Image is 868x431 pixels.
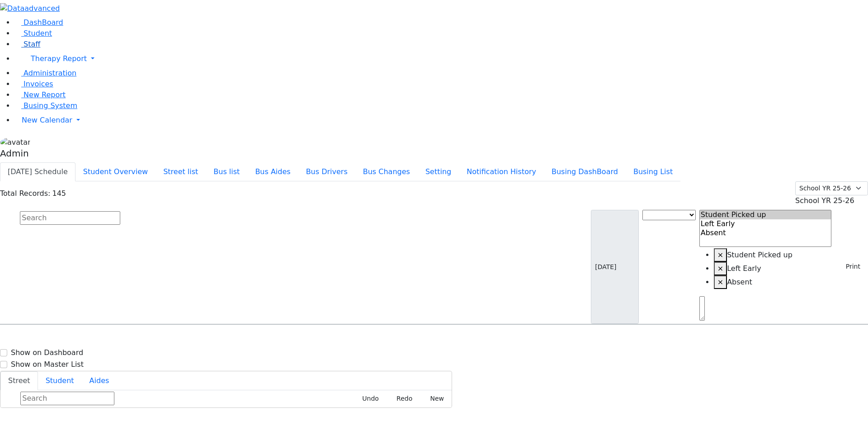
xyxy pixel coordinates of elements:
button: Notification History [459,162,544,181]
span: Student [24,29,52,38]
button: Remove item [714,275,727,289]
span: DashBoard [24,18,63,27]
button: Busing List [626,162,680,181]
option: Left Early [700,219,831,228]
button: Setting [418,162,459,181]
span: Administration [24,69,76,77]
a: Invoices [14,80,53,88]
button: New [420,392,448,406]
button: Bus list [206,162,247,181]
button: Aides [82,371,117,390]
span: Therapy Report [31,54,87,63]
span: Busing System [24,101,77,110]
button: Remove item [714,262,727,275]
button: Student [38,371,82,390]
button: Remove item [714,248,727,262]
li: Student Picked up [714,248,832,262]
button: Busing DashBoard [544,162,626,181]
a: New Report [14,90,66,99]
span: Student Picked up [727,251,793,259]
button: Street list [156,162,206,181]
button: Bus Drivers [298,162,355,181]
li: Left Early [714,262,832,275]
a: Busing System [14,101,77,110]
a: Administration [14,69,76,77]
li: Absent [714,275,832,289]
button: Print [835,260,864,274]
button: Undo [352,392,383,406]
button: Redo [387,392,416,406]
a: New Calendar [14,111,868,129]
button: Street [0,371,38,390]
span: Invoices [24,80,53,88]
a: Student [14,29,52,38]
span: School YR 25-26 [795,196,854,205]
span: × [717,278,723,286]
textarea: Search [699,296,705,321]
div: Street [0,390,452,407]
button: Bus Changes [355,162,418,181]
a: Staff [14,40,40,48]
span: New Report [24,90,66,99]
a: DashBoard [14,18,63,27]
span: Staff [24,40,40,48]
span: × [717,251,723,259]
span: 145 [52,189,66,198]
input: Search [20,211,120,225]
span: Absent [727,278,752,286]
select: Default select example [795,181,868,195]
label: Show on Master List [11,359,84,370]
option: Student Picked up [700,210,831,219]
option: Absent [700,228,831,237]
span: New Calendar [22,116,72,124]
label: Show on Dashboard [11,347,83,358]
input: Search [20,392,114,405]
button: Student Overview [75,162,156,181]
span: Left Early [727,264,761,273]
a: Therapy Report [14,50,868,68]
button: Bus Aides [247,162,298,181]
span: × [717,264,723,273]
